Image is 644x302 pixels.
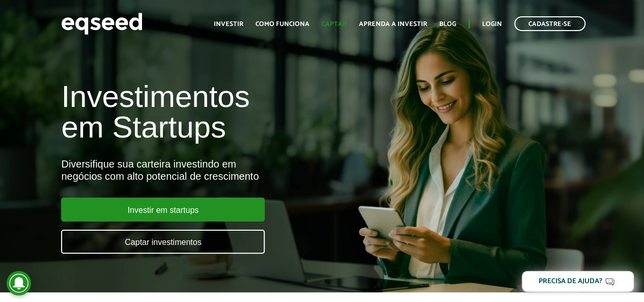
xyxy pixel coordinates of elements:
h1: Investimentos em Startups [61,81,368,143]
a: Captar [322,21,347,28]
a: Aprenda a investir [359,21,427,28]
a: Blog [439,21,456,28]
a: Captar investimentos [61,230,265,254]
a: Investir em startups [61,198,265,222]
a: Login [482,21,502,28]
a: Investir [214,21,243,28]
div: Diversifique sua carteira investindo em negócios com alto potencial de crescimento [61,158,368,182]
a: Cadastre-se [514,16,585,31]
img: EqSeed [61,10,143,37]
a: Como funciona [256,21,310,28]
